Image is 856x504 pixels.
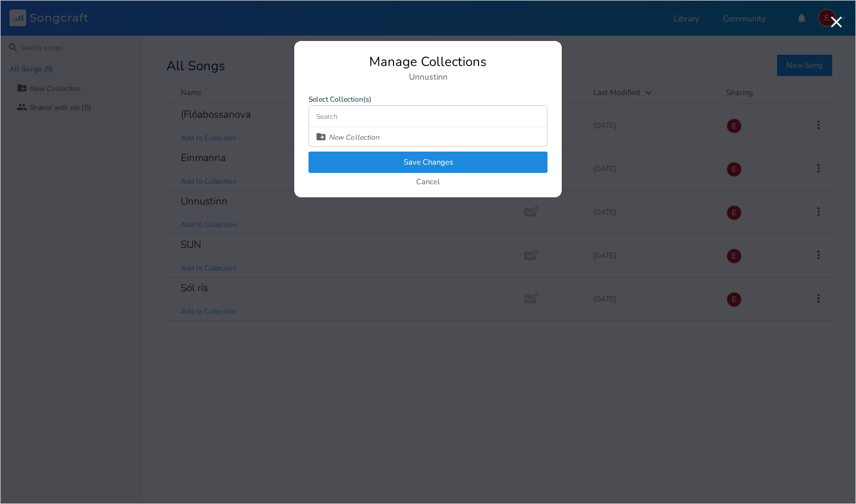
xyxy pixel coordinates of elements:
[309,96,547,103] label: Select Collection(s)
[416,178,440,188] button: Cancel
[309,106,547,127] input: Search
[309,55,547,68] div: Manage Collections
[309,152,547,173] button: Save Changes
[329,134,379,141] div: New Collection
[309,73,547,81] div: Unnustinn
